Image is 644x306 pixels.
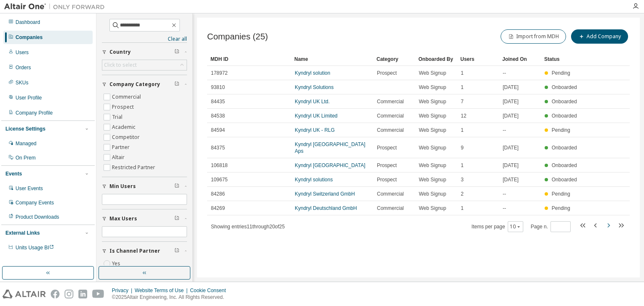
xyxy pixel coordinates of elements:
label: Altair [112,152,126,162]
span: Web Signup [419,70,446,76]
div: External Links [5,230,40,236]
span: 84594 [211,127,225,133]
span: Pending [552,70,570,76]
button: Add Company [571,29,628,44]
a: Kyndryl Switzerland GmbH [295,191,355,197]
span: Web Signup [419,176,446,183]
label: Academic [112,122,137,132]
a: Kyndryl UK Ltd. [295,99,330,105]
span: [DATE] [503,98,519,105]
img: linkedin.svg [78,290,87,298]
span: 93810 [211,84,225,91]
span: Web Signup [419,191,446,197]
div: Status [544,52,579,66]
span: Units Usage BI [16,245,54,251]
span: 84286 [211,191,225,197]
label: Partner [112,142,131,152]
label: Restricted Partner [112,162,157,173]
button: Country [102,43,187,61]
span: Web Signup [419,84,446,91]
button: 10 [510,223,521,230]
span: -- [503,205,506,212]
span: Showing entries 11 through 20 of 25 [211,224,285,230]
span: Clear filter [174,215,179,222]
div: Users [16,49,29,56]
div: Onboarded By [418,52,454,66]
div: Product Downloads [16,214,59,220]
div: Orders [16,64,31,71]
span: Commercial [377,98,404,105]
span: Prospect [377,176,397,183]
span: 7 [461,98,464,105]
span: 12 [461,112,466,119]
label: Yes [112,259,122,269]
span: 84375 [211,144,225,151]
span: [DATE] [503,144,519,151]
span: Commercial [377,191,404,197]
img: Altair One [4,3,109,11]
a: Kyndryl solution [295,70,330,76]
span: Items per page [472,221,523,232]
span: 84538 [211,112,225,119]
span: [DATE] [503,112,519,119]
span: Onboarded [552,145,577,151]
div: User Events [16,185,43,192]
div: Privacy [112,287,135,294]
span: 2 [461,191,464,197]
div: Dashboard [16,19,40,26]
div: Company Events [16,199,54,206]
span: Companies (25) [207,32,268,42]
span: Clear filter [174,81,179,88]
span: Country [109,49,131,55]
img: instagram.svg [65,290,73,298]
span: Clear filter [174,183,179,190]
div: License Settings [5,126,45,132]
a: Kyndryl [GEOGRAPHIC_DATA] Aps [295,141,365,154]
span: Page n. [531,221,571,232]
div: Managed [16,140,36,147]
span: -- [503,127,506,133]
button: Min Users [102,177,187,196]
div: SKUs [16,79,29,86]
div: User Profile [16,94,42,101]
span: Onboarded [552,99,577,105]
span: Min Users [109,183,136,190]
div: Click to select [104,62,137,68]
div: Joined On [502,52,538,66]
span: Commercial [377,127,404,133]
span: Pending [552,191,570,197]
div: Users [460,52,496,66]
button: Company Category [102,75,187,94]
img: facebook.svg [51,290,60,298]
div: MDH ID [210,52,288,66]
div: Category [377,52,412,66]
div: Click to select [102,60,187,70]
span: [DATE] [503,162,519,169]
span: Web Signup [419,127,446,133]
p: © 2025 Altair Engineering, Inc. All Rights Reserved. [112,294,231,301]
span: 3 [461,176,464,183]
span: Web Signup [419,162,446,169]
span: Onboarded [552,113,577,119]
span: 84269 [211,205,225,212]
span: Web Signup [419,98,446,105]
span: 106818 [211,162,228,169]
span: Onboarded [552,177,577,183]
span: 1 [461,205,464,212]
span: -- [503,191,506,197]
span: 1 [461,162,464,169]
label: Commercial [112,92,143,102]
label: Trial [112,112,124,122]
span: 9 [461,144,464,151]
span: 1 [461,127,464,133]
span: Company Category [109,81,160,88]
a: Kyndryl UK Limited [295,113,338,119]
span: Web Signup [419,112,446,119]
div: Name [294,52,370,66]
span: 84435 [211,98,225,105]
span: 1 [461,70,464,76]
span: Clear filter [174,248,179,254]
div: Events [5,170,22,177]
button: Import from MDH [501,29,566,44]
span: Max Users [109,215,137,222]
